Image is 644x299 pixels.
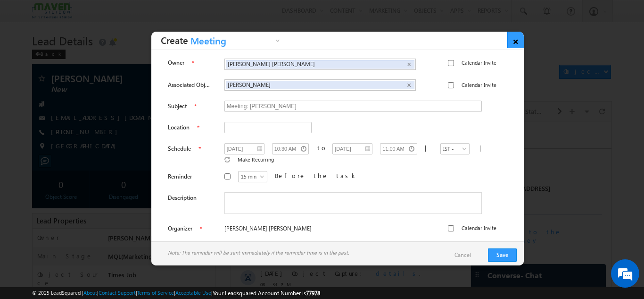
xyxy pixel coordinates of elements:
span: | [479,144,485,152]
a: Cancel [454,251,480,259]
a: IST - (GMT+05:30) [GEOGRAPHIC_DATA], [GEOGRAPHIC_DATA], [GEOGRAPHIC_DATA], [GEOGRAPHIC_DATA] [440,143,470,154]
span: [PERSON_NAME] [228,81,398,88]
label: Location [168,123,190,132]
span: Time [142,7,155,21]
label: Organizer [168,224,192,233]
h3: Create [161,32,282,50]
div: Minimize live chat window [155,5,177,27]
span: [DATE] [29,106,50,115]
a: Terms of Service [137,290,174,296]
span: [PERSON_NAME] [PERSON_NAME] [228,60,398,68]
label: Description [168,194,197,202]
label: Reminder [168,172,192,181]
span: Guddi([EMAIL_ADDRESS][DOMAIN_NAME]) [61,54,274,71]
div: All Time [162,10,181,19]
span: © 2025 LeadSquared | | | | | [32,289,320,298]
span: [PERSON_NAME] [PERSON_NAME]([PERSON_NAME][EMAIL_ADDRESS][DOMAIN_NAME]) [61,63,319,79]
span: Automation [83,106,129,114]
div: Sales Activity,Program,Email Bounced,Email Link Clicked,Email Marked Spam & 72 more.. [47,8,118,22]
span: 08:34 PM [29,117,58,126]
span: [PERSON_NAME] [PERSON_NAME] [224,224,415,233]
img: d_60004797649_company_0_60004797649 [16,50,40,62]
a: Meeting [188,35,282,50]
div: Earlier This Week [9,89,60,97]
span: 02:56 PM [29,65,58,74]
span: | [425,144,430,152]
span: details [145,148,188,156]
span: Guddi [127,71,144,79]
span: Meeting [188,36,273,51]
label: Associated Object [168,81,211,89]
span: 15 min [239,172,267,181]
button: Save [488,248,517,262]
label: Schedule [168,145,191,153]
em: Start Chat [128,232,171,245]
div: [DATE] [9,37,40,45]
label: Owner [168,59,184,67]
span: 08:34 PM [29,159,58,167]
a: Acceptable Use [175,290,211,296]
div: by [PERSON_NAME]<[EMAIL_ADDRESS][DOMAIN_NAME]>. [61,106,339,139]
a: About [83,290,97,296]
div: to [317,144,322,152]
div: . [61,148,339,156]
span: Welcome to the Executive MTech in VLSI Design - Your Journey Begins Now! [61,106,330,131]
div: 77 Selected [50,10,76,19]
span: [DATE] [29,54,50,63]
span: [DATE] [29,148,50,156]
span: Sent email with subject [61,106,238,114]
label: Calendar Invite [462,81,496,89]
span: × [407,60,411,68]
a: 15 min [238,171,267,182]
textarea: Type your message and hit 'Enter' [12,87,172,224]
span: Make Recurring [238,156,274,162]
label: Subject [168,102,187,111]
span: 77978 [306,290,320,297]
span: Object Owner changed from to by . [61,54,319,79]
span: Activity Type [9,7,42,21]
label: Before the task [275,171,358,180]
span: Object Capture: [61,148,137,156]
label: Calendar Invite [462,59,496,67]
a: Contact Support [99,290,136,296]
span: × [407,81,411,89]
label: Calendar Invite [462,224,496,232]
a: × [507,32,524,48]
span: Your Leadsquared Account Number is [213,290,320,297]
div: Chat with us now [49,50,158,62]
span: Note: The reminder will be sent immediately if the reminder time is in the past. [168,248,349,257]
span: IST - (GMT+05:30) [GEOGRAPHIC_DATA], [GEOGRAPHIC_DATA], [GEOGRAPHIC_DATA], [GEOGRAPHIC_DATA] [441,145,459,196]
